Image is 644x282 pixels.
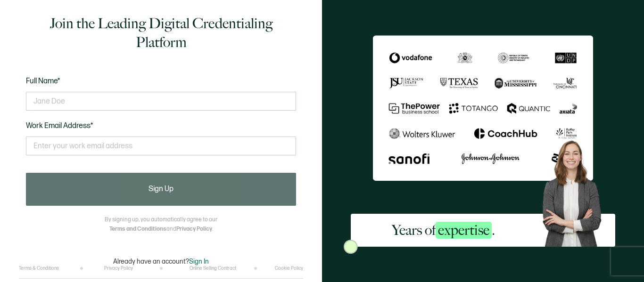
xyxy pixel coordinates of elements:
[190,266,236,271] a: Online Selling Contract
[536,135,615,246] img: Sertifier Signup - Years of <span class="strong-h">expertise</span>. Hero
[26,121,93,130] span: Work Email Address*
[26,137,296,155] input: Enter your work email address
[105,215,217,234] p: By signing up, you automatically agree to our and .
[26,14,296,52] h1: Join the Leading Digital Credentialing Platform
[26,173,296,206] button: Sign Up
[176,226,212,233] a: Privacy Policy
[275,266,303,271] a: Cookie Policy
[189,258,209,266] span: Sign In
[373,35,593,180] img: Sertifier Signup - Years of <span class="strong-h">expertise</span>.
[436,222,492,239] span: expertise
[19,266,59,271] a: Terms & Conditions
[113,258,209,266] p: Already have an account?
[26,92,296,111] input: Jane Doe
[344,240,358,254] img: Sertifier Signup
[109,226,166,233] a: Terms and Conditions
[149,185,173,193] span: Sign Up
[104,266,133,271] a: Privacy Policy
[26,77,60,86] span: Full Name*
[392,221,495,240] h2: Years of .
